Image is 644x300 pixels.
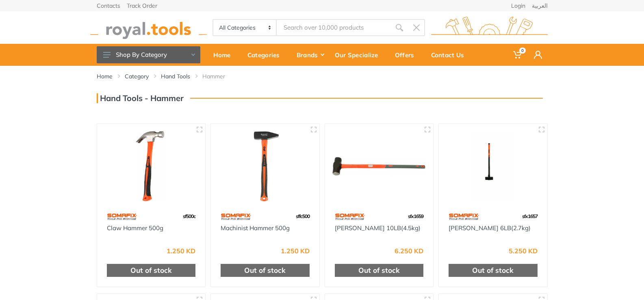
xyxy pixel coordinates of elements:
[522,213,538,219] span: sfx1657
[335,264,424,277] div: Out of stock
[395,248,423,254] div: 6.250 KD
[97,93,184,103] h3: Hand Tools - Hammer
[221,264,310,277] div: Out of stock
[449,264,538,277] div: Out of stock
[281,248,310,254] div: 1.250 KD
[242,44,291,66] a: Categories
[425,44,475,66] a: Contact Us
[208,46,242,63] div: Home
[125,72,149,80] a: Category
[389,46,425,63] div: Offers
[104,131,198,201] img: Royal Tools - Claw Hammer 500g
[507,44,528,66] a: 0
[167,248,195,254] div: 1.250 KD
[213,20,277,35] select: Category
[97,46,200,63] button: Shop By Category
[107,224,163,232] a: Claw Hammer 500g
[183,213,195,219] span: sf500c
[97,72,548,80] nav: breadcrumb
[221,209,251,224] img: 60.webp
[90,17,207,39] img: royal.tools Logo
[218,131,312,201] img: Royal Tools - Machinist Hammer 500g
[408,213,423,219] span: sfx1659
[97,72,113,80] a: Home
[332,131,426,201] img: Royal Tools - Sledge Hammer 10LB(4.5kg)
[161,72,190,80] a: Hand Tools
[291,46,329,63] div: Brands
[335,224,421,232] a: [PERSON_NAME] 10LB(4.5kg)
[519,47,526,54] span: 0
[221,224,290,232] a: Machinist Hammer 500g
[511,3,525,9] a: Login
[425,46,475,63] div: Contact Us
[329,44,389,66] a: Our Specialize
[446,131,540,201] img: Royal Tools - Sledge Hammer 6LB(2.7kg)
[107,209,137,224] img: 60.webp
[208,44,242,66] a: Home
[532,3,548,9] a: العربية
[277,19,390,36] input: Site search
[329,46,389,63] div: Our Specialize
[242,46,291,63] div: Categories
[107,264,196,277] div: Out of stock
[97,3,120,9] a: Contacts
[127,3,157,9] a: Track Order
[449,209,479,224] img: 60.webp
[449,224,531,232] a: [PERSON_NAME] 6LB(2.7kg)
[389,44,425,66] a: Offers
[296,213,310,219] span: sffc500
[431,17,548,39] img: royal.tools Logo
[202,72,237,80] li: Hammer
[509,248,538,254] div: 5.250 KD
[335,209,365,224] img: 60.webp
